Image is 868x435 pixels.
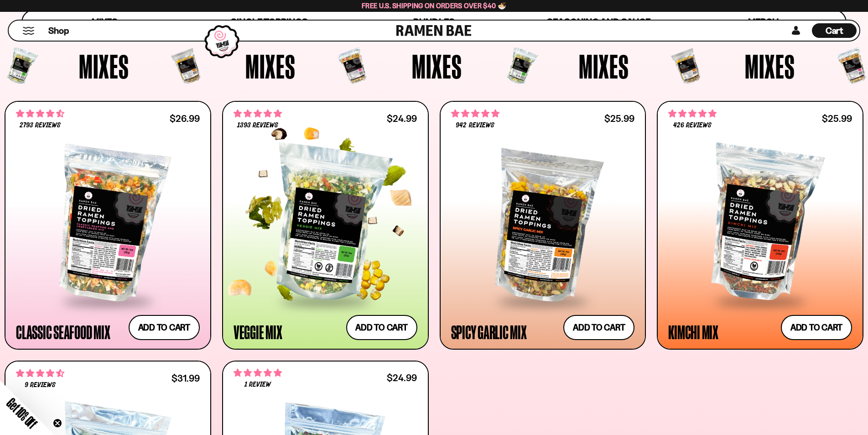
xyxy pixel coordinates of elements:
span: Shop [48,25,69,37]
span: Mixes [245,49,296,83]
button: Add to cart [129,315,200,340]
div: $25.99 [604,114,634,123]
span: 4.68 stars [16,108,64,120]
span: Mixes [745,49,795,83]
button: Close teaser [53,419,62,428]
span: 1393 reviews [237,122,278,129]
a: Shop [48,23,69,38]
span: 5.00 stars [234,367,282,379]
div: Classic Seafood Mix [16,324,110,340]
a: 4.76 stars 1393 reviews $24.99 Veggie Mix Add to cart [222,101,429,350]
div: $31.99 [172,374,200,383]
a: 4.76 stars 426 reviews $25.99 Kimchi Mix Add to cart [657,101,863,350]
span: 1 review [244,381,271,388]
button: Add to cart [781,315,852,340]
span: 426 reviews [673,122,712,129]
span: 942 reviews [456,122,494,129]
div: Kimchi Mix [668,324,718,340]
div: $25.99 [822,114,852,123]
span: 4.56 stars [16,367,64,379]
span: 2793 reviews [20,122,61,129]
span: 4.76 stars [234,108,282,120]
span: Free U.S. Shipping on Orders over $40 🍜 [362,1,506,10]
span: 4.76 stars [668,108,717,120]
button: Mobile Menu Trigger [22,27,35,35]
div: Spicy Garlic Mix [451,324,527,340]
span: Mixes [412,49,462,83]
button: Add to cart [346,315,417,340]
span: Cart [826,25,843,36]
span: Mixes [79,49,129,83]
div: $26.99 [170,114,200,123]
div: Veggie Mix [234,324,282,340]
a: 4.68 stars 2793 reviews $26.99 Classic Seafood Mix Add to cart [5,101,211,350]
div: $24.99 [387,373,417,382]
span: Get 10% Off [4,395,40,431]
div: $24.99 [387,114,417,123]
a: 4.75 stars 942 reviews $25.99 Spicy Garlic Mix Add to cart [440,101,646,350]
div: Cart [812,21,857,41]
button: Add to cart [563,315,634,340]
span: 4.75 stars [451,108,499,120]
span: Mixes [579,49,629,83]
